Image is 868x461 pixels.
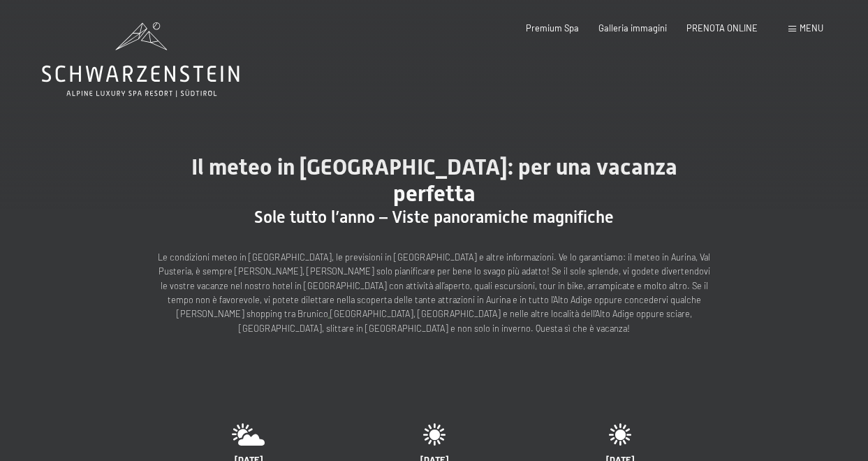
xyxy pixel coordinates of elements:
span: Sole tutto l’anno – Viste panoramiche magnifiche [254,207,614,227]
a: , [328,308,330,319]
span: Menu [800,22,823,34]
a: PRENOTA ONLINE [686,22,758,34]
p: Le condizioni meteo in [GEOGRAPHIC_DATA], le previsioni in [GEOGRAPHIC_DATA] e altre informazioni... [155,250,714,336]
span: Il meteo in [GEOGRAPHIC_DATA]: per una vacanza perfetta [191,154,677,207]
a: Galleria immagini [598,22,667,34]
a: Premium Spa [526,22,579,34]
